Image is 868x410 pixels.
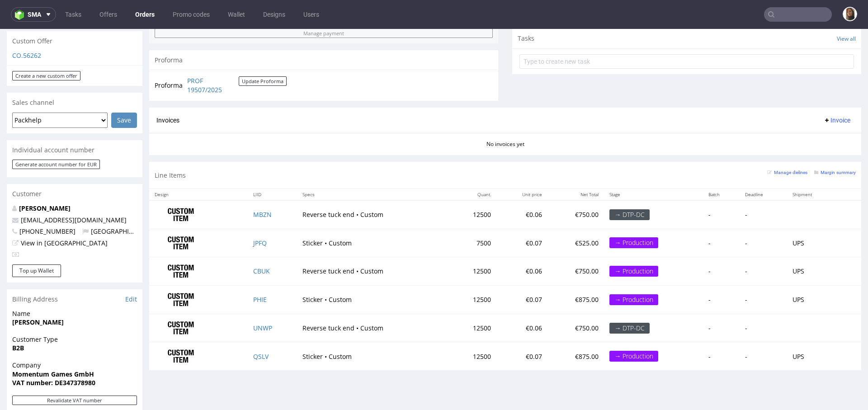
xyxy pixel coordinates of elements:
[820,86,854,97] button: Invoice
[553,181,599,190] p: €750.00
[125,266,137,275] a: Edit
[222,7,250,22] a: Wallet
[553,323,599,332] p: €875.00
[496,313,547,341] td: €0.07
[823,88,850,95] span: Invoice
[7,260,142,280] div: Billing Address
[496,200,547,228] td: €0.07
[740,171,788,200] td: -
[787,228,837,257] td: UPS
[767,141,807,146] small: Manage dielines
[740,160,788,171] th: Deadline
[297,257,448,285] td: Sticker • Custom
[28,11,41,18] span: sma
[449,228,497,257] td: 12500
[15,9,28,20] img: logo
[187,47,239,65] a: PROF 19507/2025
[158,288,203,311] img: ico-item-custom-a8f9c3db6a5631ce2f509e228e8b95abde266dc4376634de7b166047de09ff05.png
[258,7,291,22] a: Designs
[449,200,497,228] td: 7500
[844,8,856,20] img: Angelina Marć
[703,160,740,171] th: Batch
[553,266,599,275] p: €875.00
[740,257,788,285] td: -
[19,175,71,184] a: [PERSON_NAME]
[496,285,547,313] td: €0.06
[149,21,498,41] div: Proforma
[12,367,137,376] button: Revalidate VAT number
[703,313,740,341] td: -
[298,7,325,22] a: Users
[609,180,650,191] div: → DTP-DC
[703,200,740,228] td: -
[297,171,448,200] td: Reverse tuck end • Custom
[149,160,248,171] th: Design
[158,259,203,282] img: ico-item-custom-a8f9c3db6a5631ce2f509e228e8b95abde266dc4376634de7b166047de09ff05.png
[496,160,547,171] th: Unit price
[12,349,95,358] strong: VAT number: DE347378980
[297,313,448,341] td: Sticker • Custom
[130,7,160,22] a: Orders
[253,238,270,246] a: CBUK
[449,257,497,285] td: 12500
[449,171,497,200] td: 12500
[7,2,142,22] div: Custom Offer
[94,7,123,22] a: Offers
[248,160,297,171] th: LIID
[7,64,142,84] div: Sales channel
[553,238,599,247] p: €750.00
[703,171,740,200] td: -
[553,210,599,219] p: €525.00
[518,5,534,14] span: Tasks
[703,257,740,285] td: -
[82,198,154,207] span: [GEOGRAPHIC_DATA]
[12,332,137,341] span: Company
[519,25,854,40] input: Type to create new task
[253,181,272,190] a: MBZN
[609,294,650,305] div: → DTP-DC
[21,210,108,218] a: View in [GEOGRAPHIC_DATA]
[604,160,703,171] th: Stage
[12,341,94,349] strong: Momentum Games GmbH
[449,313,497,341] td: 12500
[449,285,497,313] td: 12500
[111,84,137,99] input: Save
[60,7,87,22] a: Tasks
[787,200,837,228] td: UPS
[703,228,740,257] td: -
[167,7,215,22] a: Promo codes
[149,133,861,160] div: Line Items
[740,313,788,341] td: -
[496,171,547,200] td: €0.06
[609,322,658,333] div: → Production
[253,323,269,332] a: QSLV
[155,47,185,66] td: Proforma
[703,285,740,313] td: -
[787,257,837,285] td: UPS
[12,315,24,323] strong: B2B
[11,7,56,22] button: sma
[12,236,61,248] button: Top up Wallet
[158,316,203,339] img: ico-item-custom-a8f9c3db6a5631ce2f509e228e8b95abde266dc4376634de7b166047de09ff05.png
[253,210,267,218] a: JPFQ
[553,295,599,304] p: €750.00
[158,231,203,254] img: ico-item-custom-a8f9c3db6a5631ce2f509e228e8b95abde266dc4376634de7b166047de09ff05.png
[787,160,837,171] th: Shipment
[740,228,788,257] td: -
[740,200,788,228] td: -
[158,174,203,197] img: ico-item-custom-a8f9c3db6a5631ce2f509e228e8b95abde266dc4376634de7b166047de09ff05.png
[253,266,267,275] a: PHIE
[158,203,203,226] img: ico-item-custom-a8f9c3db6a5631ce2f509e228e8b95abde266dc4376634de7b166047de09ff05.png
[297,160,448,171] th: Specs
[547,160,604,171] th: Net Total
[609,208,658,219] div: → Production
[496,257,547,285] td: €0.07
[837,6,856,14] a: View all
[12,42,80,52] a: Create a new custom offer
[7,155,142,175] div: Customer
[7,111,142,131] div: Individual account number
[609,265,658,276] div: → Production
[297,200,448,228] td: Sticker • Custom
[740,285,788,313] td: -
[297,285,448,313] td: Reverse tuck end • Custom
